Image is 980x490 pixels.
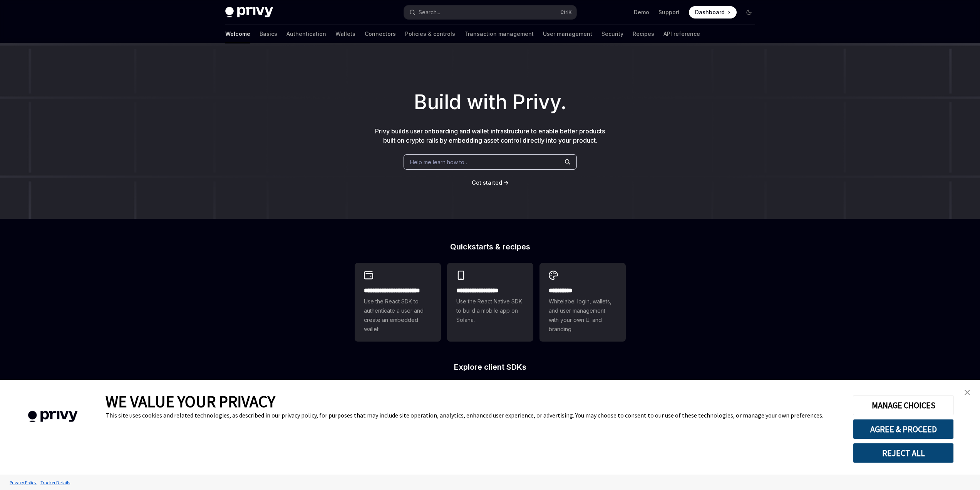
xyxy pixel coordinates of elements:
[225,25,250,43] a: Welcome
[689,6,737,19] a: Dashboard
[364,297,432,334] span: Use the React SDK to authenticate a user and create an embedded wallet.
[12,400,94,433] img: company logo
[663,25,700,43] a: API reference
[695,8,725,16] span: Dashboard
[260,25,277,43] a: Basics
[549,297,616,334] span: Whitelabel login, wallets, and user management with your own UI and branding.
[335,25,355,43] a: Wallets
[39,476,72,489] a: Tracker Details
[375,127,605,144] span: Privy builds user onboarding and wallet infrastructure to enable better products built on crypto ...
[543,25,592,43] a: User management
[853,443,954,463] button: REJECT ALL
[355,363,626,371] h2: Explore client SDKs
[560,9,572,15] span: Ctrl K
[853,395,954,415] button: MANAGE CHOICES
[225,7,273,18] img: dark logo
[853,419,954,439] button: AGREE & PROCEED
[355,243,626,251] h2: Quickstarts & recipes
[464,25,534,43] a: Transaction management
[106,411,841,419] div: This site uses cookies and related technologies, as described in our privacy policy, for purposes...
[447,263,533,342] a: **** **** **** ***Use the React Native SDK to build a mobile app on Solana.
[472,179,502,187] a: Get started
[539,263,626,342] a: **** *****Whitelabel login, wallets, and user management with your own UI and branding.
[419,8,440,17] div: Search...
[410,158,469,166] span: Help me learn how to…
[743,6,755,19] button: Toggle dark mode
[633,25,654,43] a: Recipes
[472,179,502,186] span: Get started
[365,25,396,43] a: Connectors
[286,25,326,43] a: Authentication
[965,390,970,395] img: close banner
[405,25,455,43] a: Policies & controls
[404,5,576,19] button: Search...CtrlK
[634,8,649,16] a: Demo
[12,87,968,117] h1: Build with Privy.
[658,8,680,16] a: Support
[8,476,39,489] a: Privacy Policy
[960,385,975,400] a: close banner
[456,297,524,325] span: Use the React Native SDK to build a mobile app on Solana.
[106,391,275,411] span: WE VALUE YOUR PRIVACY
[601,25,623,43] a: Security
